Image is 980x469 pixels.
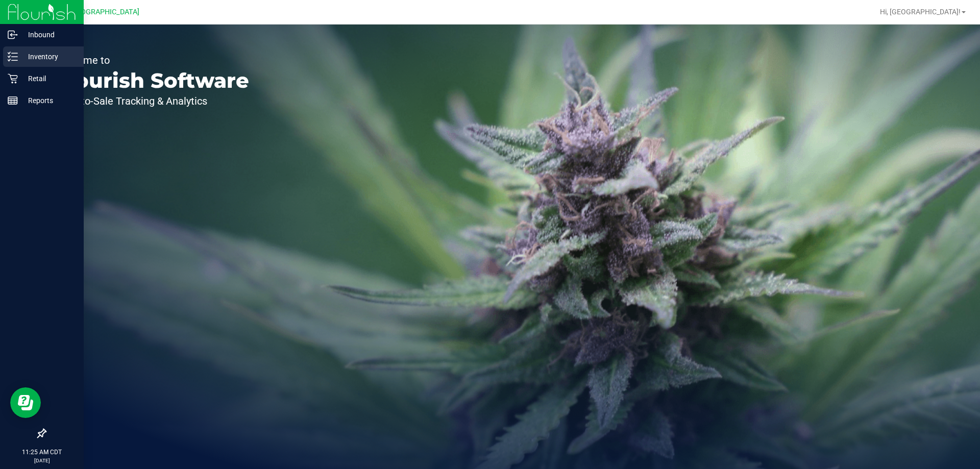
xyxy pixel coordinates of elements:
[18,51,79,63] p: Inventory
[18,29,79,41] p: Inbound
[55,55,249,65] p: Welcome to
[55,70,249,91] p: Flourish Software
[5,457,79,464] p: [DATE]
[69,8,139,16] span: [GEOGRAPHIC_DATA]
[10,387,41,418] iframe: Resource center
[8,30,18,40] inline-svg: Inbound
[8,73,18,84] inline-svg: Retail
[8,52,18,62] inline-svg: Inventory
[18,72,79,85] p: Retail
[5,448,79,457] p: 11:25 AM CDT
[880,8,961,16] span: Hi, [GEOGRAPHIC_DATA]!
[55,96,249,106] p: Seed-to-Sale Tracking & Analytics
[18,94,79,107] p: Reports
[8,95,18,106] inline-svg: Reports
